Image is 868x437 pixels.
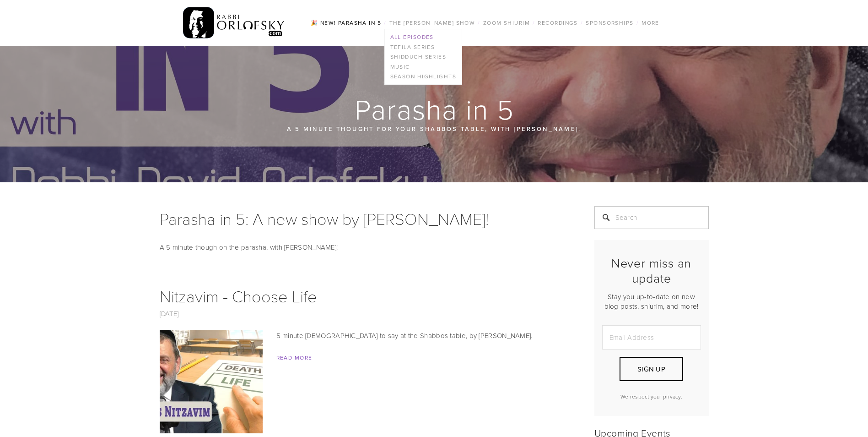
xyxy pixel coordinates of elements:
span: Sign Up [637,364,665,374]
a: 🎉 NEW! Parasha in 5 [308,17,384,29]
p: A 5 minute though on the parasha, with [PERSON_NAME]! [160,242,571,253]
input: Email Address [602,325,701,350]
a: Recordings [535,17,580,29]
a: Sponsorships [583,17,636,29]
input: Search [594,206,709,229]
p: 5 minute [DEMOGRAPHIC_DATA] to say at the Shabbos table, by [PERSON_NAME]. [160,330,571,341]
h1: Parasha in 5: A new show by [PERSON_NAME]! [160,206,571,231]
span: / [636,19,639,27]
p: Stay you up-to-date on new blog posts, shiurim, and more! [602,292,701,311]
span: / [581,19,583,27]
span: / [478,19,480,27]
a: Nitzavim - Choose Life [160,284,317,307]
p: We respect your privacy. [602,393,701,400]
a: [DATE] [160,309,179,318]
a: Tefila series [385,42,462,52]
a: Zoom Shiurim [480,17,533,29]
a: Read More [276,354,313,361]
a: All Episodes [385,32,462,42]
a: More [639,17,662,29]
h1: Parasha in 5 [160,94,710,124]
button: Sign Up [620,357,683,381]
h2: Never miss an update [602,256,701,285]
img: Nitzavim - Choose Life [119,330,302,433]
a: Season Highlights [385,72,462,82]
a: Shidduch Series [385,52,462,62]
a: Music [385,62,462,72]
p: A 5 minute thought for your Shabbos table, with [PERSON_NAME]. [215,124,654,134]
span: / [384,19,386,27]
img: RabbiOrlofsky.com [183,5,285,41]
a: The [PERSON_NAME] Show [387,17,478,29]
span: / [533,19,535,27]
